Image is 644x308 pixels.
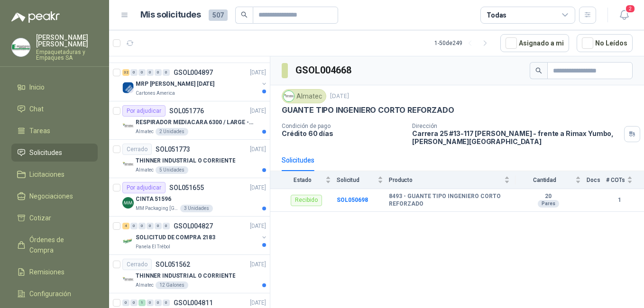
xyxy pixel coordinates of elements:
[136,128,154,136] p: Almatec
[163,299,170,306] div: 0
[147,223,154,229] div: 0
[389,193,510,208] b: 8493 - GUANTE TIPO INGENIERO CORTO REFORZADO
[515,177,573,183] span: Cantidad
[156,166,188,174] div: 5 Unidades
[169,108,204,114] p: SOL051776
[295,63,353,78] h3: GSOL004668
[412,129,620,145] p: Carrera 25 #13-117 [PERSON_NAME] - frente a Rimax Yumbo , [PERSON_NAME][GEOGRAPHIC_DATA]
[282,123,405,129] p: Condición de pago
[136,195,171,204] p: CINTA 51596
[11,11,60,23] img: Logo peakr
[130,69,138,76] div: 0
[136,281,154,289] p: Almatec
[36,49,98,61] p: Empaquetaduras y Empaques SA
[169,184,204,191] p: SOL051655
[577,34,633,52] button: No Leídos
[11,231,98,259] a: Órdenes de Compra
[147,69,154,76] div: 0
[250,145,266,154] p: [DATE]
[250,68,266,77] p: [DATE]
[136,233,215,242] p: SOLICITUD DE COMPRA 2183
[29,235,89,255] span: Órdenes de Compra
[29,126,50,136] span: Tareas
[434,36,493,51] div: 1 - 50 de 249
[337,177,376,183] span: Solicitud
[11,263,98,281] a: Remisiones
[109,178,270,217] a: Por adjudicarSOL051655[DATE] Company LogoCINTA 51596MM Packaging [GEOGRAPHIC_DATA]3 Unidades
[136,118,254,127] p: RESPIRADOR MEDIACARA 6300 / LARGE - TALLA GRANDE
[241,11,248,18] span: search
[122,197,134,208] img: Company Logo
[616,7,633,24] button: 2
[136,166,154,174] p: Almatec
[130,223,138,229] div: 0
[282,129,405,137] p: Crédito 60 días
[136,156,235,165] p: THINNER INDUSTRIAL O CORRIENTE
[11,285,98,303] a: Configuración
[163,69,170,76] div: 0
[487,10,506,20] div: Todas
[270,171,337,189] th: Estado
[136,272,235,281] p: THINNER INDUSTRIAL O CORRIENTE
[625,4,635,13] span: 2
[122,69,129,76] div: 32
[282,105,454,115] p: GUANTE TIPO INGENIERO CORTO REFORZADO
[109,255,270,293] a: CerradoSOL051562[DATE] Company LogoTHINNER INDUSTRIAL O CORRIENTEAlmatec12 Galones
[174,69,213,76] p: GSOL004897
[500,34,569,52] button: Asignado a mi
[11,122,98,140] a: Tareas
[174,299,213,306] p: GSOL004811
[284,91,294,101] img: Company Logo
[136,80,214,89] p: MRP [PERSON_NAME] [DATE]
[122,182,166,193] div: Por adjudicar
[29,191,73,201] span: Negociaciones
[282,89,326,103] div: Almatec
[29,169,64,180] span: Licitaciones
[29,289,71,299] span: Configuración
[36,34,98,47] p: [PERSON_NAME] [PERSON_NAME]
[337,171,389,189] th: Solicitud
[156,261,190,268] p: SOL051562
[29,213,51,223] span: Cotizar
[606,171,644,189] th: # COTs
[140,8,201,22] h1: Mis solicitudes
[136,205,178,212] p: MM Packaging [GEOGRAPHIC_DATA]
[122,220,268,251] a: 4 0 0 0 0 0 GSOL004827[DATE] Company LogoSOLICITUD DE COMPRA 2183Panela El Trébol
[337,197,368,203] a: SOL050698
[138,299,146,306] div: 1
[163,223,170,229] div: 0
[282,177,323,183] span: Estado
[155,223,162,229] div: 0
[11,78,98,96] a: Inicio
[130,299,138,306] div: 0
[330,92,349,101] p: [DATE]
[122,120,134,132] img: Company Logo
[122,223,129,229] div: 4
[155,69,162,76] div: 0
[291,195,322,206] div: Recibido
[122,82,134,93] img: Company Logo
[136,243,170,251] p: Panela El Trébol
[11,165,98,183] a: Licitaciones
[535,67,542,74] span: search
[122,67,268,97] a: 32 0 0 0 0 0 GSOL004897[DATE] Company LogoMRP [PERSON_NAME] [DATE]Cartones America
[12,38,30,56] img: Company Logo
[29,104,44,114] span: Chat
[122,236,134,247] img: Company Logo
[122,299,129,306] div: 0
[606,196,633,205] b: 1
[250,299,266,308] p: [DATE]
[515,171,587,189] th: Cantidad
[180,205,213,212] div: 3 Unidades
[515,193,581,200] b: 20
[122,274,134,285] img: Company Logo
[11,209,98,227] a: Cotizar
[11,144,98,162] a: Solicitudes
[29,147,62,158] span: Solicitudes
[138,69,146,76] div: 0
[156,128,188,136] div: 2 Unidades
[29,267,64,277] span: Remisiones
[174,223,213,229] p: GSOL004827
[209,9,228,21] span: 507
[250,222,266,231] p: [DATE]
